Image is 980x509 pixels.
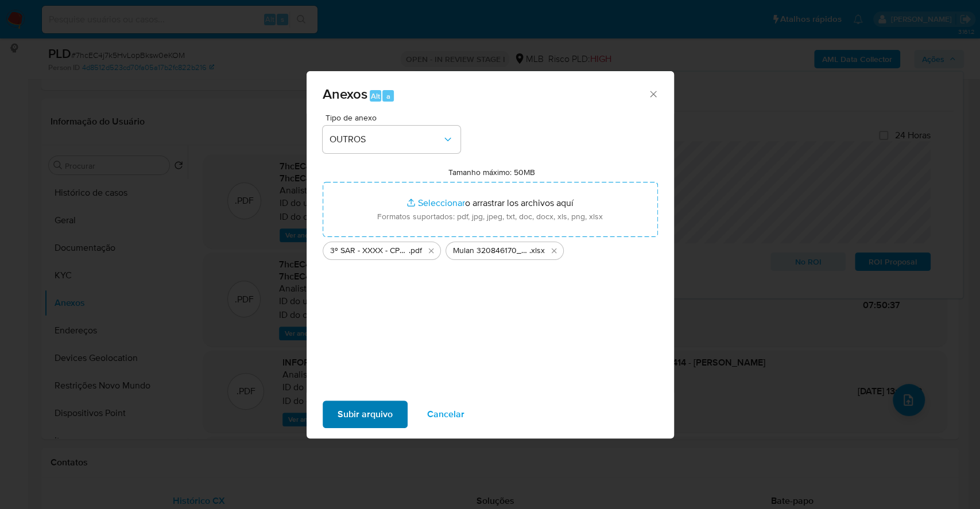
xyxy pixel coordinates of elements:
span: Tipo de anexo [326,114,463,122]
button: OUTROS [323,126,460,153]
span: Alt [371,91,380,102]
span: Subir arquivo [338,402,393,427]
span: Anexos [323,84,367,104]
span: Mulan 320846170_2025_10_01_16_26_30 [453,245,529,257]
span: 3º SAR - XXXX - CPF 07124730414 - [PERSON_NAME] DOURADO - Documentos Google [330,245,409,257]
button: Cancelar [412,401,479,428]
span: .xlsx [529,245,545,257]
span: Cancelar [427,402,464,427]
ul: Archivos seleccionados [323,237,658,260]
button: Subir arquivo [323,401,408,428]
button: Cerrar [648,88,658,99]
span: a [386,91,390,102]
button: Eliminar Mulan 320846170_2025_10_01_16_26_30.xlsx [547,244,561,258]
span: OUTROS [330,134,442,145]
label: Tamanho máximo: 50MB [448,167,535,177]
button: Eliminar 3º SAR - XXXX - CPF 07124730414 - FILIPY MATEUS DOS SANTOS DOURADO - Documentos Google.pdf [424,244,438,258]
span: .pdf [409,245,422,257]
